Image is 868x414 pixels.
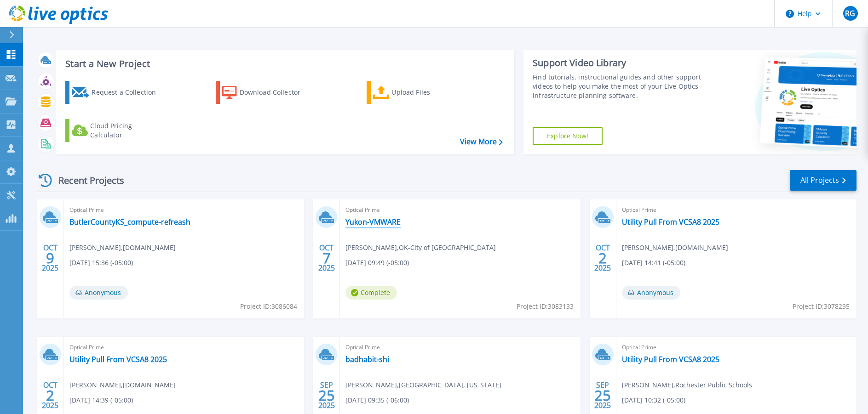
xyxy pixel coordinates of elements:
[594,391,611,399] span: 25
[345,342,575,352] span: Optical Prime
[845,10,855,17] span: RG
[345,217,401,227] a: Yukon-VMWARE
[622,205,851,215] span: Optical Prime
[65,119,168,142] a: Cloud Pricing Calculator
[517,301,574,312] span: Project ID: 3083133
[622,286,680,300] span: Anonymous
[69,243,176,253] span: [PERSON_NAME] , [DOMAIN_NAME]
[69,205,299,215] span: Optical Prime
[65,59,502,69] h3: Start a New Project
[622,243,728,253] span: [PERSON_NAME] , [DOMAIN_NAME]
[391,83,465,102] div: Upload Files
[318,391,335,399] span: 25
[240,83,313,102] div: Download Collector
[69,380,176,390] span: [PERSON_NAME] , [DOMAIN_NAME]
[216,81,318,104] a: Download Collector
[622,342,851,352] span: Optical Prime
[41,241,59,275] div: OCT 2025
[69,258,133,268] span: [DATE] 15:36 (-05:00)
[622,355,719,364] a: Utility Pull From VCSA8 2025
[790,170,857,191] a: All Projects
[345,286,397,300] span: Complete
[69,217,190,227] a: ButlerCountyKS_compute-refreash
[367,81,469,104] a: Upload Files
[533,73,702,100] div: Find tutorials, instructional guides and other support videos to help you make the most of your L...
[622,380,752,390] span: [PERSON_NAME] , Rochester Public Schools
[318,379,335,412] div: SEP 2025
[46,391,54,399] span: 2
[322,254,331,262] span: 7
[622,217,719,227] a: Utility Pull From VCSA8 2025
[90,121,164,140] div: Cloud Pricing Calculator
[533,127,603,145] a: Explore Now!
[69,342,299,352] span: Optical Prime
[460,137,503,146] a: View More
[598,254,607,262] span: 2
[69,355,167,364] a: Utility Pull From VCSA8 2025
[793,301,850,312] span: Project ID: 3078235
[69,395,133,405] span: [DATE] 14:39 (-05:00)
[345,258,409,268] span: [DATE] 09:49 (-05:00)
[622,258,685,268] span: [DATE] 14:41 (-05:00)
[345,355,389,364] a: badhabit-shi
[46,254,54,262] span: 9
[533,57,702,69] div: Support Video Library
[594,379,611,412] div: SEP 2025
[594,241,611,275] div: OCT 2025
[240,301,297,312] span: Project ID: 3086084
[35,169,137,192] div: Recent Projects
[41,379,59,412] div: OCT 2025
[345,205,575,215] span: Optical Prime
[65,81,168,104] a: Request a Collection
[345,380,501,390] span: [PERSON_NAME] , [GEOGRAPHIC_DATA], [US_STATE]
[345,243,496,253] span: [PERSON_NAME] , OK-City of [GEOGRAPHIC_DATA]
[345,395,409,405] span: [DATE] 09:35 (-06:00)
[92,83,165,102] div: Request a Collection
[318,241,335,275] div: OCT 2025
[69,286,128,300] span: Anonymous
[622,395,685,405] span: [DATE] 10:32 (-05:00)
